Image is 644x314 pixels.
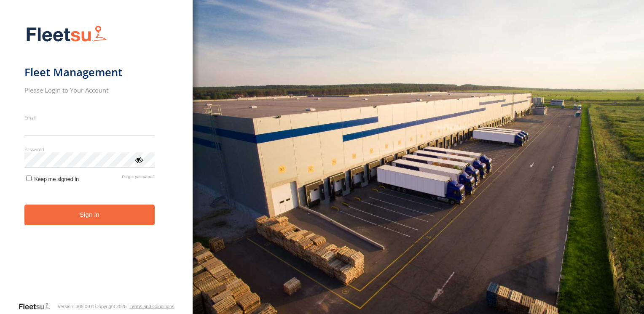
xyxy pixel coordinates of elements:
[34,176,79,182] span: Keep me signed in
[24,146,155,152] label: Password
[134,155,143,164] div: ViewPassword
[24,24,109,45] img: Fleetsu
[18,302,57,311] a: Visit our Website
[24,20,168,301] form: main
[58,304,90,309] div: Version: 306.00
[26,176,32,181] input: Keep me signed in
[24,65,155,79] h1: Fleet Management
[24,205,155,225] button: Sign in
[91,304,174,309] div: © Copyright 2025 -
[24,86,155,94] h2: Please Login to Your Account
[122,174,155,182] a: Forgot password?
[129,304,174,309] a: Terms and Conditions
[24,114,155,121] label: Email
